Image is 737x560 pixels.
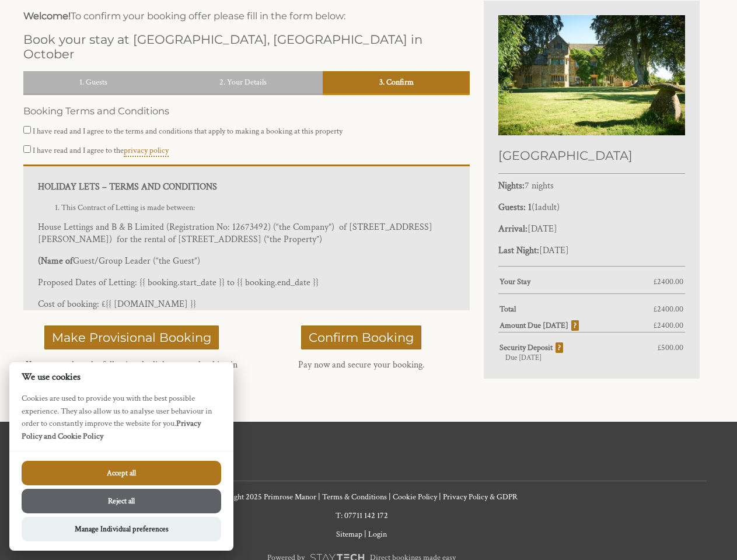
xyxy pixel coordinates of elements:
a: 3. Confirm [323,71,469,93]
p: Cookies are used to provide you with the best possible experience. They also allow us to analyse ... [9,392,233,451]
p: 7 nights [498,180,685,192]
span: Confirm Booking [309,330,414,345]
a: privacy policy [124,145,169,157]
li: This Contract of Letting is made between: [61,202,455,213]
img: An image of 'Primrose Manor' [498,15,685,135]
strong: Welcome! [23,10,71,22]
b: HOLIDAY LETS – TERMS AND CONDITIONS [38,181,217,193]
span: ( ) [528,201,560,213]
a: Cookie Policy [393,492,437,502]
p: [DATE] [498,244,685,257]
strong: Amount Due [DATE] [500,320,579,331]
a: 2. Your Details [163,71,323,93]
span: | [364,529,366,540]
button: Manage Individual preferences [22,517,221,541]
strong: Arrival: [498,223,528,235]
button: Confirm Booking [301,325,421,349]
span: | [439,492,441,502]
p: You can pay later by following the link to your booking in your confirmation email. [23,359,239,383]
strong: Total [500,304,654,314]
button: Accept all [22,461,221,485]
span: | [389,492,391,502]
label: I have read and I agree to the [33,145,169,156]
p: Pay now and secure your booking. [253,359,469,371]
button: Make Provisional Booking [44,325,219,349]
span: | [318,492,320,502]
strong: Nights: [498,180,525,192]
span: £ [658,342,683,353]
a: 1. Guests [23,71,163,93]
strong: Your Stay [500,276,654,287]
p: Proposed Dates of Letting: {{ booking.start_date }} to {{ booking.end_date }} [38,276,455,289]
h2: [GEOGRAPHIC_DATA] [498,148,685,163]
label: I have read and I agree to the terms and conditions that apply to making a booking at this property [33,126,343,136]
span: £ [654,276,683,287]
a: Privacy Policy & GDPR [443,492,518,502]
p: Cost of booking: £{{ [DOMAIN_NAME] }} [38,298,455,310]
span: Make Provisional Booking [52,330,211,345]
a: Sitemap [336,529,362,540]
a: Terms & Conditions [322,492,387,502]
span: 1 [535,201,538,213]
a: © Copyright 2025 Primrose Manor [205,492,316,502]
p: House Lettings and B & B Limited (Registration No: 12673492) (“the Company”) of [STREET_ADDRESS][... [38,221,455,246]
strong: Guests: [498,201,526,213]
h3: To confirm your booking offer please fill in the form below: [23,10,470,22]
div: Due [DATE] [498,353,685,362]
strong: Last Night: [498,244,539,257]
a: Privacy Policy and Cookie Policy [22,418,201,442]
span: £ [654,320,683,331]
span: adult [535,201,557,213]
a: Login [368,529,387,540]
h3: Booking Terms and Conditions [23,105,470,117]
button: Reject all [22,489,221,513]
p: [DATE] [498,223,685,235]
strong: Security Deposit [500,342,563,353]
p: Guest/Group Leader (“the Guest”) [38,255,455,267]
h2: Book your stay at [GEOGRAPHIC_DATA], [GEOGRAPHIC_DATA] in October [23,32,470,61]
span: £ [654,304,683,314]
strong: 1 [528,201,532,213]
span: 2400.00 [657,304,683,314]
h2: We use cookies [9,372,233,383]
span: 500.00 [661,342,683,353]
span: 2400.00 [657,320,683,331]
a: T: 07711 142 172 [336,510,388,521]
span: 2400.00 [657,276,683,287]
b: (Name of [38,255,73,267]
